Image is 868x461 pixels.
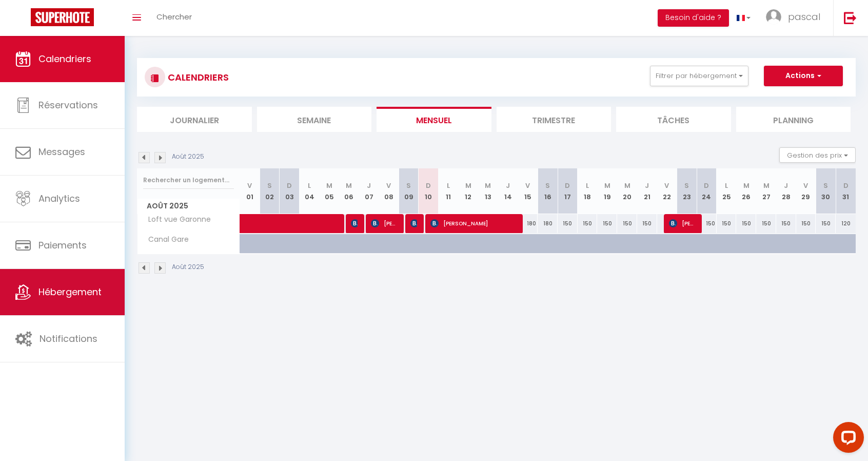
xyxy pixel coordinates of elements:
span: Analytics [38,192,80,205]
abbr: J [367,181,371,190]
abbr: M [326,181,332,190]
span: [PERSON_NAME] [351,214,358,233]
span: Chercher [156,11,192,22]
li: Journalier [137,107,252,132]
abbr: V [247,181,252,190]
img: logout [844,11,857,24]
th: 07 [359,168,379,214]
th: 05 [319,168,339,214]
span: [PERSON_NAME] [410,214,417,233]
button: Gestion des prix [779,147,856,163]
th: 18 [578,168,598,214]
abbr: L [447,181,450,190]
th: 22 [657,168,677,214]
abbr: J [506,181,510,190]
th: 01 [240,168,260,214]
th: 14 [498,168,518,214]
div: 120 [836,214,856,233]
th: 10 [419,168,439,214]
span: pascal [788,10,820,23]
th: 16 [538,168,558,214]
th: 23 [677,168,697,214]
th: 31 [836,168,856,214]
abbr: V [525,181,530,190]
th: 13 [478,168,498,214]
h3: CALENDRIERS [165,66,229,89]
abbr: V [386,181,391,190]
li: Semaine [257,107,372,132]
abbr: J [645,181,649,190]
span: [PERSON_NAME] [430,214,517,233]
div: 150 [697,214,717,233]
div: 150 [796,214,816,233]
div: 150 [637,214,657,233]
span: Calendriers [38,52,91,65]
abbr: D [843,181,849,190]
th: 27 [756,168,776,214]
abbr: D [704,181,709,190]
th: 24 [697,168,717,214]
abbr: D [426,181,431,190]
div: 180 [538,214,558,233]
iframe: LiveChat chat widget [825,418,868,461]
th: 28 [776,168,796,214]
abbr: S [267,181,272,190]
abbr: M [346,181,352,190]
div: 150 [776,214,796,233]
span: Loft vue Garonne [139,214,213,225]
li: Trimestre [497,107,611,132]
th: 06 [339,168,359,214]
th: 17 [558,168,578,214]
div: 150 [756,214,776,233]
div: 150 [736,214,756,233]
abbr: S [684,181,689,190]
abbr: M [485,181,491,190]
input: Rechercher un logement... [143,171,234,189]
div: 180 [518,214,538,233]
th: 02 [260,168,280,214]
div: 150 [816,214,836,233]
abbr: M [763,181,770,190]
th: 11 [439,168,459,214]
abbr: M [624,181,630,190]
abbr: S [406,181,411,190]
th: 26 [736,168,756,214]
img: ... [766,9,781,25]
abbr: V [664,181,669,190]
th: 08 [379,168,399,214]
div: 150 [617,214,637,233]
th: 25 [717,168,737,214]
th: 12 [458,168,478,214]
abbr: L [725,181,728,190]
th: 29 [796,168,816,214]
li: Mensuel [377,107,491,132]
abbr: L [586,181,589,190]
abbr: M [604,181,610,190]
span: Paiements [38,239,87,252]
abbr: L [308,181,311,190]
th: 04 [300,168,320,214]
img: Super Booking [31,8,94,26]
button: Actions [764,66,843,86]
abbr: D [565,181,570,190]
abbr: M [465,181,471,190]
li: Planning [736,107,851,132]
span: [PERSON_NAME] [371,214,398,233]
th: 03 [280,168,300,214]
th: 30 [816,168,836,214]
th: 20 [617,168,637,214]
abbr: J [784,181,788,190]
p: Août 2025 [172,262,204,272]
span: Réservations [38,99,98,111]
div: 150 [578,214,598,233]
th: 19 [597,168,617,214]
abbr: V [803,181,808,190]
span: Canal Gare [139,234,191,245]
button: Filtrer par hébergement [650,66,748,86]
div: 150 [558,214,578,233]
span: [PERSON_NAME] [669,214,696,233]
div: 150 [597,214,617,233]
span: Messages [38,145,85,158]
span: Hébergement [38,285,102,298]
